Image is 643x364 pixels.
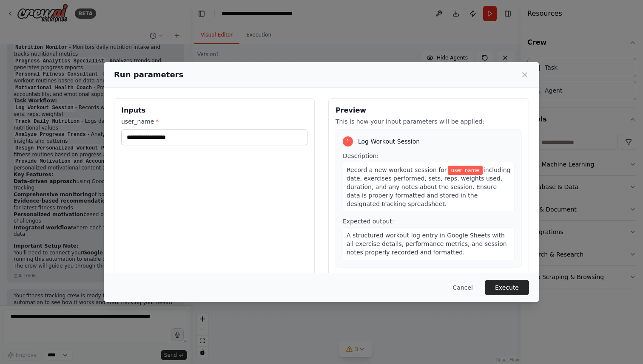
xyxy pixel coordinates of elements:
span: Description: [343,152,378,159]
button: Cancel [446,280,480,295]
h3: Preview [336,105,522,116]
span: Record a new workout session for [347,166,447,173]
h2: Run parameters [114,69,183,81]
p: This is how your input parameters will be applied: [336,117,522,126]
span: Log Workout Session [358,137,420,146]
button: Execute [485,280,529,295]
span: Variable: user_name [448,166,483,175]
span: A structured workout log entry in Google Sheets with all exercise details, performance metrics, a... [347,232,507,256]
h3: Inputs [121,105,307,116]
div: 1 [343,136,353,147]
label: user_name [121,117,307,126]
span: including date, exercises performed, sets, reps, weights used, duration, and any notes about the ... [347,166,511,207]
span: Expected output: [343,218,394,225]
